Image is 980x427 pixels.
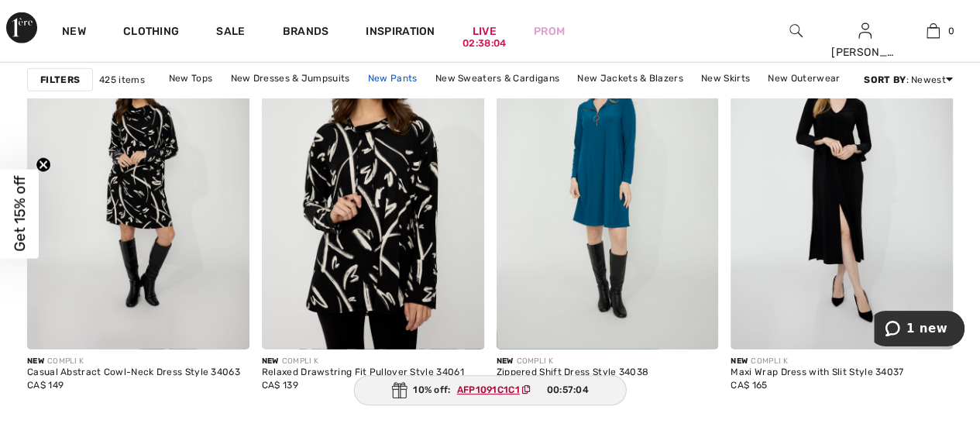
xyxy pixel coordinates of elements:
[11,176,29,252] span: Get 15% off
[731,367,903,378] div: Maxi Wrap Dress with Slit Style 34037
[262,356,464,367] div: COMPLI K
[497,356,514,366] span: New
[864,74,906,85] strong: Sort By
[262,380,298,391] span: CA$ 139
[360,68,425,88] a: New Pants
[353,375,627,405] div: 10% off:
[27,356,44,366] span: New
[161,68,220,88] a: New Tops
[262,367,464,378] div: Relaxed Drawstring Fit Pullover Style 34061
[534,23,565,40] a: Prom
[262,16,484,350] img: Relaxed Drawstring Fit Pullover Style 34061. As sample
[497,356,649,367] div: COMPLI K
[223,68,358,88] a: New Dresses & Jumpsuits
[899,22,967,40] a: 0
[789,22,803,40] img: search the website
[569,68,690,88] a: New Jackets & Blazers
[99,73,145,87] span: 425 items
[947,24,954,38] span: 0
[927,22,940,40] img: My Bag
[731,356,903,367] div: COMPLI K
[760,68,848,88] a: New Outerwear
[27,380,64,391] span: CA$ 149
[731,16,953,350] img: Maxi Wrap Dress with Slit Style 34037. Black
[858,22,872,40] img: My Info
[731,356,748,366] span: New
[497,367,649,378] div: Zippered Shift Dress Style 34038
[462,36,506,51] div: 02:38:04
[831,44,899,60] div: [PERSON_NAME]
[864,73,953,87] div: : Newest
[457,384,520,395] ins: AFP1091C1C1
[428,68,567,88] a: New Sweaters & Cardigans
[40,73,80,87] strong: Filters
[27,16,249,350] img: Casual Abstract Cowl-Neck Dress Style 34063. As sample
[62,25,86,41] a: New
[123,25,179,41] a: Clothing
[546,383,588,397] span: 00:57:04
[366,25,435,41] span: Inspiration
[473,23,497,40] a: Live02:38:04
[731,380,767,391] span: CA$ 165
[216,25,245,41] a: Sale
[27,356,240,367] div: COMPLI K
[283,25,329,41] a: Brands
[6,12,37,43] img: 1ère Avenue
[874,311,965,350] iframe: Opens a widget where you can chat to one of our agents
[693,68,758,88] a: New Skirts
[497,16,719,350] img: Zippered Shift Dress Style 34038. Teal
[858,23,872,38] a: Sign In
[36,157,51,172] button: Close teaser
[262,356,279,366] span: New
[391,382,407,398] img: Gift.svg
[27,367,240,378] div: Casual Abstract Cowl-Neck Dress Style 34063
